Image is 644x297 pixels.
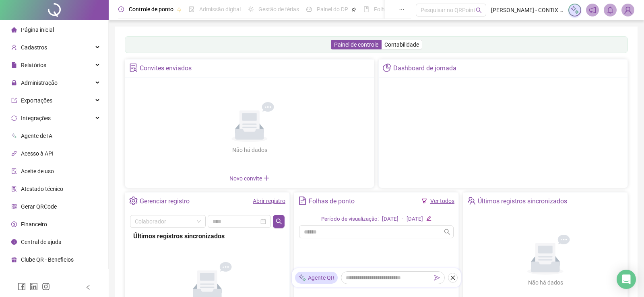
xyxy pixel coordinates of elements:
[229,175,270,182] span: Novo convite
[21,80,58,86] span: Administração
[21,186,63,192] span: Atestado técnico
[189,6,194,12] span: file-done
[85,285,91,290] span: left
[21,62,46,68] span: Relatórios
[258,6,299,12] span: Gestão de férias
[11,98,17,103] span: export
[11,239,17,245] span: info-circle
[21,27,54,33] span: Página inicial
[129,63,138,72] span: solution
[478,195,567,208] div: Últimos registros sincronizados
[11,27,17,33] span: home
[276,218,282,225] span: search
[213,145,287,154] div: Não há dados
[421,198,427,204] span: filter
[317,6,348,12] span: Painel do DP
[450,275,456,281] span: close
[383,63,391,72] span: pie-chart
[21,150,54,157] span: Acesso à API
[21,239,62,245] span: Central de ajuda
[21,133,52,139] span: Agente de IA
[382,215,398,223] div: [DATE]
[570,6,579,14] img: sparkle-icon.fc2bf0ac1784a2077858766a79e2daf3.svg
[11,80,17,86] span: lock
[21,44,47,51] span: Cadastros
[622,4,634,16] img: 62808
[11,115,17,121] span: sync
[321,215,379,223] div: Período de visualização:
[384,41,419,48] span: Contabilidade
[309,195,355,208] div: Folhas de ponto
[11,151,17,156] span: api
[177,7,182,12] span: pushpin
[42,283,50,291] span: instagram
[21,256,74,263] span: Clube QR - Beneficios
[140,61,192,75] div: Convites enviados
[140,195,190,208] div: Gerenciar registro
[374,6,425,12] span: Folha de pagamento
[21,168,54,174] span: Aceite de uso
[118,6,124,12] span: clock-circle
[491,6,563,14] span: [PERSON_NAME] - CONTIX SOLUÇOES CONTABEIS
[11,45,17,50] span: user-add
[434,275,440,281] span: send
[589,6,596,14] span: notification
[476,7,482,13] span: search
[402,215,403,223] div: -
[253,198,285,204] a: Abrir registro
[129,6,173,12] span: Controle de ponto
[617,270,636,289] div: Open Intercom Messenger
[248,6,254,12] span: sun
[11,168,17,174] span: audit
[607,6,614,14] span: bell
[263,175,270,181] span: plus
[11,257,17,262] span: gift
[295,272,338,284] div: Agente QR
[11,204,17,209] span: qrcode
[11,62,17,68] span: file
[430,198,454,204] a: Ver todos
[21,221,47,227] span: Financeiro
[393,61,456,75] div: Dashboard de jornada
[30,283,38,291] span: linkedin
[467,197,476,205] span: team
[199,6,241,12] span: Admissão digital
[334,41,378,48] span: Painel de controle
[21,203,57,210] span: Gerar QRCode
[21,115,51,121] span: Integrações
[508,278,582,287] div: Não há dados
[129,197,138,205] span: setting
[18,283,26,291] span: facebook
[133,231,281,241] div: Últimos registros sincronizados
[298,274,306,282] img: sparkle-icon.fc2bf0ac1784a2077858766a79e2daf3.svg
[351,7,356,12] span: pushpin
[306,6,312,12] span: dashboard
[444,229,450,235] span: search
[399,6,405,12] span: ellipsis
[298,197,307,205] span: file-text
[407,215,423,223] div: [DATE]
[363,6,369,12] span: book
[21,97,52,104] span: Exportações
[11,186,17,192] span: solution
[426,216,431,221] span: edit
[11,221,17,227] span: dollar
